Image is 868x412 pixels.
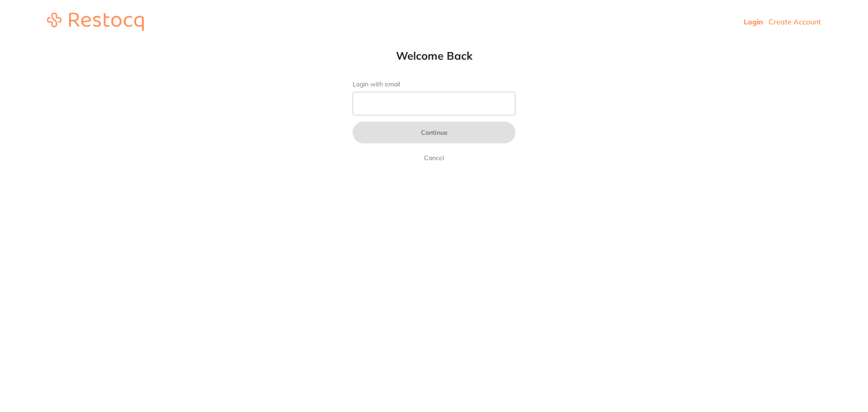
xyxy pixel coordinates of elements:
img: restocq_logo.svg [47,13,144,31]
a: Login [744,17,763,26]
button: Continue [353,122,515,143]
label: Login with email [353,81,515,88]
a: Create Account [769,17,821,26]
h1: Welcome Back [335,49,533,62]
a: Cancel [422,152,446,163]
